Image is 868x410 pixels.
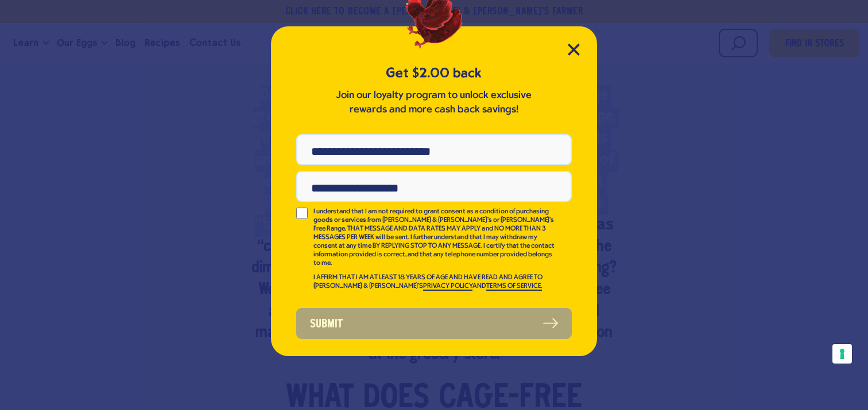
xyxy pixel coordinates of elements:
[296,64,572,83] h5: Get $2.00 back
[568,44,580,56] button: Close Modal
[296,308,572,339] button: Submit
[313,274,556,291] p: I AFFIRM THAT I AM AT LEAST 18 YEARS OF AGE AND HAVE READ AND AGREE TO [PERSON_NAME] & [PERSON_NA...
[313,208,556,268] p: I understand that I am not required to grant consent as a condition of purchasing goods or servic...
[296,208,308,219] input: I understand that I am not required to grant consent as a condition of purchasing goods or servic...
[334,88,534,117] p: Join our loyalty program to unlock exclusive rewards and more cash back savings!
[832,344,852,364] button: Your consent preferences for tracking technologies
[486,283,541,291] a: TERMS OF SERVICE.
[423,283,472,291] a: PRIVACY POLICY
